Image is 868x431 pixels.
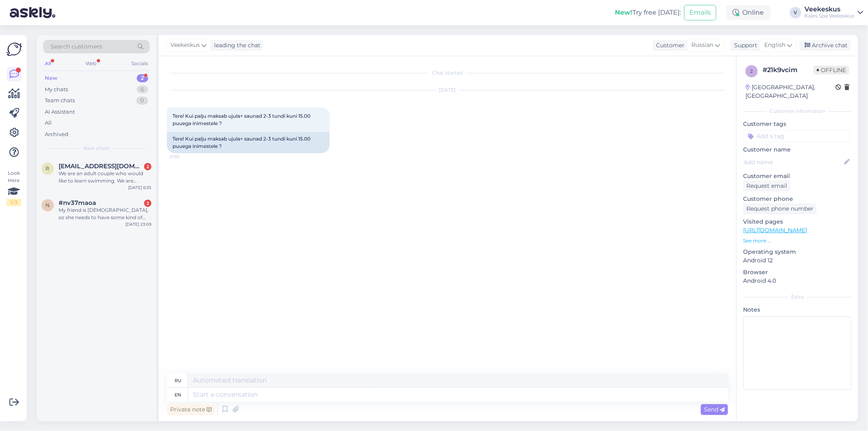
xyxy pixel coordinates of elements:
div: [DATE] 23:09 [125,221,151,227]
span: Veekeskus [171,41,200,50]
div: All [43,58,52,69]
div: Web [84,58,98,69]
span: #nv37maoa [59,199,96,207]
div: [GEOGRAPHIC_DATA], [GEOGRAPHIC_DATA] [746,83,835,100]
div: Online [726,5,770,20]
div: Private note [167,404,215,415]
div: 2 [137,74,148,82]
p: Android 12 [743,256,852,265]
div: Tere! Kui palju maksab ujula+ saunad 2-3 tundi kuni 15.00 puuega inimestele ? [167,132,330,153]
div: Archive chat [800,40,851,51]
p: Customer email [743,172,852,180]
div: My chats [45,86,68,94]
div: Request email [743,180,790,191]
div: 0 [136,97,148,105]
span: rswaminathan0904@gmqil.com [59,163,143,170]
p: Visited pages [743,218,852,226]
div: leading the chat [211,41,260,50]
div: Request phone number [743,203,817,214]
span: 21:30 [169,154,200,160]
div: Look Here [7,169,21,206]
div: Veekeskus [805,6,854,13]
p: Customer tags [743,120,852,128]
div: 1 / 3 [7,199,21,206]
p: Customer phone [743,195,852,203]
div: V [790,7,801,18]
div: 2 [144,200,151,207]
div: Kales Spa Veekeskus [805,13,854,19]
div: en [175,388,181,402]
div: We are an adult couple who would like to learn swimming. We are completely beginners with no swim... [59,170,151,185]
p: Android 4.0 [743,277,852,285]
img: Askly Logo [7,42,22,57]
p: Notes [743,306,852,314]
div: [DATE] 6:35 [128,185,151,191]
div: Customer [653,41,684,50]
input: Add a tag [743,130,852,142]
div: Customer information [743,108,852,115]
span: 2 [750,68,753,74]
p: Customer name [743,145,852,154]
div: New [45,74,57,82]
div: 2 [144,163,151,170]
div: Extra [743,293,852,301]
span: Russian [691,41,713,50]
div: [DATE] [167,86,728,94]
span: Offline [813,66,849,75]
div: ru [175,374,181,387]
div: Try free [DATE]: [615,8,681,18]
a: VeekeskusKales Spa Veekeskus [805,6,863,19]
div: Archived [45,130,68,139]
div: Socials [130,58,150,69]
div: Support [731,41,757,50]
span: Search customers [50,42,102,51]
p: Operating system [743,248,852,256]
span: r [46,165,50,172]
a: [URL][DOMAIN_NAME] [743,226,807,234]
span: Send [704,406,725,413]
div: AI Assistant [45,108,75,116]
div: # 21k9vcim [763,65,813,75]
span: New chats [83,145,109,152]
b: New! [615,9,632,16]
input: Add name [743,158,842,167]
span: n [46,202,50,208]
div: Chat started [167,69,728,77]
div: My friend is [DEMOGRAPHIC_DATA], so she needs to have some kind of wear that covers her body [59,207,151,221]
p: Browser [743,268,852,277]
span: English [764,41,785,50]
button: Emails [684,5,716,20]
div: 6 [137,86,148,94]
div: All [45,119,52,127]
span: Tere! Kui palju maksab ujula+ saunad 2-3 tundi kuni 15.00 puuega inimestele ? [173,113,312,126]
p: See more ... [743,237,852,244]
div: Team chats [45,97,75,105]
